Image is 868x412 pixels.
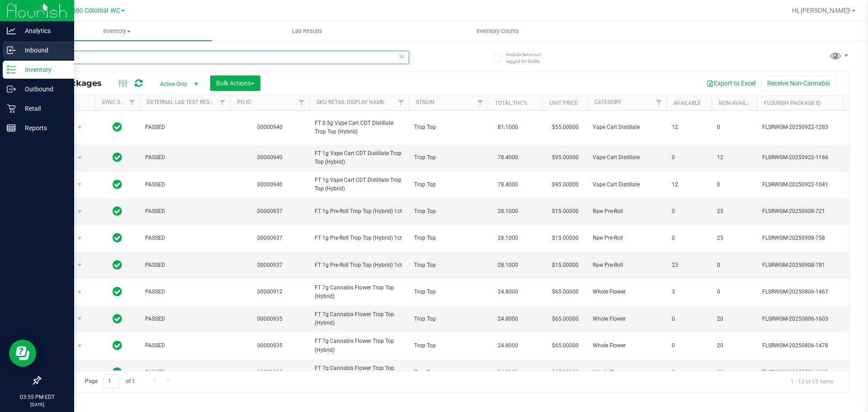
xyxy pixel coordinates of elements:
span: $55.00000 [547,121,583,134]
span: $95.00000 [547,178,583,191]
span: FT 1g Vape Cart CDT Distillate Trop Top (Hybrid) [315,149,403,166]
a: Unit Price [549,100,578,106]
span: select [74,259,85,271]
span: Vape Cart Distillate [593,153,661,162]
span: Include items not tagged for facility [506,51,552,65]
span: FT 1g Vape Cart CDT Distillate Trop Top (Hybrid) [315,176,403,193]
span: 24.8000 [493,366,523,379]
a: 00000940 [257,181,283,188]
span: FLSRWGM-20250922-1166 [762,153,851,162]
a: SKU Retail Display Name [316,99,384,105]
span: Trop Top [414,234,482,242]
p: 03:55 PM EDT [4,393,70,401]
span: Trop Top [414,341,482,350]
span: 0 [672,153,706,162]
span: Whole Flower [593,288,661,296]
span: FT 7g Cannabis Flower Trop Top (Hybrid) [315,284,403,301]
span: PASSED [145,261,225,270]
a: 00000935 [257,316,283,322]
span: FT 7g Cannabis Flower Trop Top (Hybrid) [315,364,403,381]
span: 0 [672,341,706,350]
inline-svg: Analytics [7,26,16,35]
span: Trop Top [414,180,482,189]
span: Vape Cart Distillate [593,180,661,189]
span: 1 - 13 of 13 items [783,374,840,388]
span: PASSED [145,123,225,132]
a: 00000937 [257,235,283,241]
span: 20 [717,368,751,377]
span: 28.1000 [493,205,523,218]
span: 25 [717,207,751,216]
span: Raw Pre-Roll [593,261,661,270]
span: 25 [717,234,751,242]
span: FLSRWGM-20250922-1283 [762,123,851,132]
a: Filter [294,95,309,110]
span: Page of 1 [77,374,142,388]
span: 0 [672,207,706,216]
a: External Lab Test Result [147,99,218,105]
inline-svg: Retail [7,104,16,113]
span: $15.00000 [547,259,583,272]
a: 00000937 [257,262,283,268]
span: FT 1g Pre-Roll Trop Top (Hybrid) 1ct [315,207,403,216]
span: FT 1g Pre-Roll Trop Top (Hybrid) 1ct [315,234,403,242]
span: 0 [717,288,751,296]
a: Filter [651,95,666,110]
span: PASSED [145,368,225,377]
a: Inventory [22,22,212,41]
span: Raw Pre-Roll [593,234,661,242]
span: 28.1000 [493,232,523,245]
span: $15.00000 [547,232,583,245]
a: Filter [473,95,488,110]
span: Trop Top [414,315,482,323]
span: FLSRWGM-20250908-781 [762,261,851,270]
span: 12 [717,153,751,162]
a: 00000935 [257,342,283,349]
span: select [74,232,85,245]
input: 1 [104,374,120,388]
p: Analytics [16,25,70,36]
span: Bulk Actions [216,80,255,87]
iframe: Resource center [9,340,36,367]
a: 00000935 [257,369,283,375]
span: All Packages [47,78,111,88]
span: select [74,178,85,191]
span: $65.00000 [547,339,583,352]
span: select [74,286,85,298]
span: Trop Top [414,123,482,132]
a: Strain [416,99,434,105]
span: 20 [717,341,751,350]
span: In Sync [113,205,122,218]
p: Retail [16,103,70,114]
span: In Sync [113,366,122,379]
span: In Sync [113,285,122,298]
span: Inventory [22,27,212,35]
span: $65.00000 [547,366,583,379]
span: 0 [672,234,706,242]
span: PASSED [145,234,225,242]
span: Lab Results [280,27,335,35]
span: select [74,205,85,218]
span: 0 [717,180,751,189]
a: 00000912 [257,289,283,295]
span: Hi, [PERSON_NAME]! [792,7,851,14]
span: 0 [672,368,706,377]
span: Clear [398,51,405,62]
span: select [74,340,85,352]
span: FLSRWGM-20250908-758 [762,234,851,242]
p: [DATE] [4,401,70,408]
span: PASSED [145,153,225,162]
span: $15.00000 [547,205,583,218]
span: Trop Top [414,261,482,270]
span: 24.8000 [493,339,523,352]
span: Trop Top [414,207,482,216]
span: 0 [717,123,751,132]
span: 12 [672,123,706,132]
span: 3 [672,288,706,296]
button: Receive Non-Cannabis [761,76,836,91]
p: Inventory [16,64,70,75]
span: Inventory Counts [464,27,531,35]
input: Search Package ID, Item Name, SKU, Lot or Part Number... [40,51,409,64]
span: select [74,121,85,134]
p: Outbound [16,84,70,95]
